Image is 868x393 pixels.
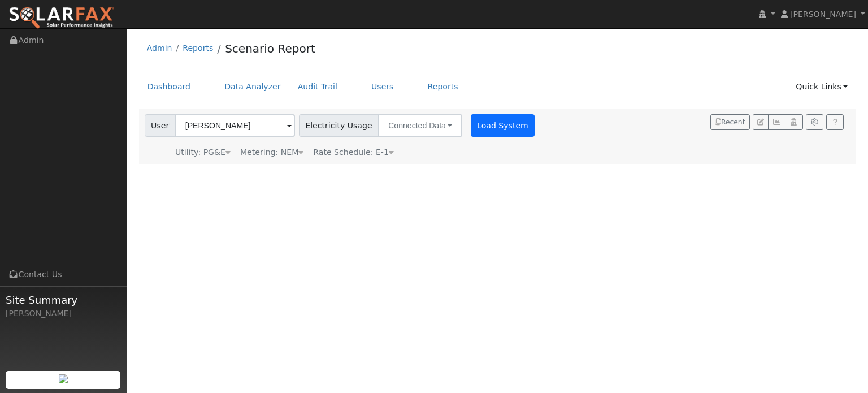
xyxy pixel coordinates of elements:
[785,114,802,130] button: Login As
[419,76,467,97] a: Reports
[768,114,785,130] button: Multi-Series Graph
[299,114,379,137] span: Electricity Usage
[6,292,121,308] span: Site Summary
[787,76,856,97] a: Quick Links
[806,114,823,130] button: Settings
[363,76,402,97] a: Users
[147,44,172,53] a: Admin
[225,42,315,55] a: Scenario Report
[6,308,121,319] div: [PERSON_NAME]
[240,146,303,158] div: Metering: NEM
[826,114,844,130] a: Help Link
[145,114,176,137] span: User
[216,76,289,97] a: Data Analyzer
[471,114,535,137] button: Load System
[175,114,295,137] input: Select a User
[753,114,769,130] button: Edit User
[790,10,856,19] span: [PERSON_NAME]
[8,6,115,30] img: SolarFax
[59,374,68,383] img: retrieve
[183,44,213,53] a: Reports
[289,76,346,97] a: Audit Trail
[710,114,750,130] button: Recent
[313,148,394,157] span: Alias: E1
[139,76,199,97] a: Dashboard
[175,146,231,158] div: Utility: PG&E
[378,114,462,137] button: Connected Data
